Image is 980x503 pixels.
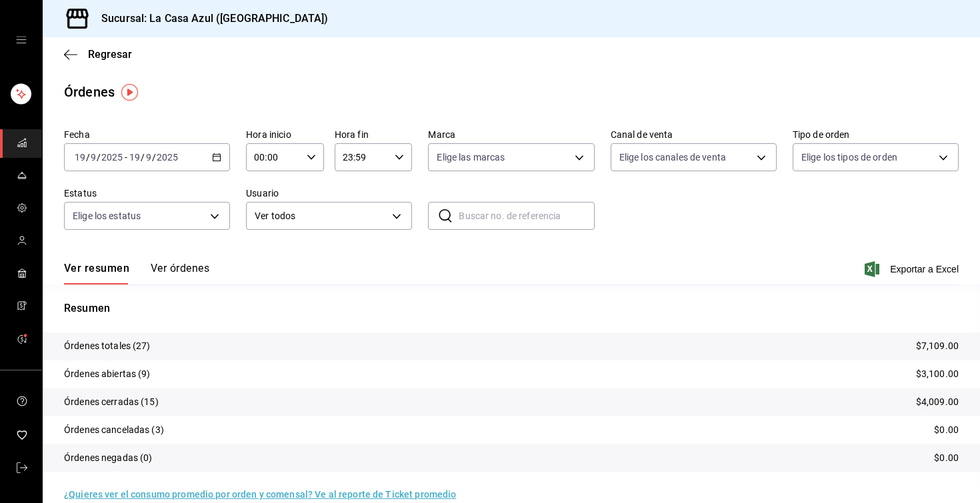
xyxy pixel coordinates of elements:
label: Canal de venta [611,130,777,139]
input: ---- [156,152,179,163]
span: Ver todos [255,209,387,223]
p: Órdenes totales (27) [64,339,151,353]
p: $7,109.00 [916,339,959,353]
span: Elige las marcas [437,151,505,164]
button: open drawer [16,35,27,45]
span: / [97,152,101,163]
input: ---- [101,152,123,163]
p: $0.00 [934,451,959,465]
label: Estatus [64,189,230,198]
span: / [141,152,145,163]
label: Hora inicio [246,130,324,139]
div: Órdenes [64,82,115,102]
span: / [152,152,156,163]
p: $3,100.00 [916,367,959,381]
button: Regresar [64,48,132,61]
h3: Sucursal: La Casa Azul ([GEOGRAPHIC_DATA]) [91,11,329,27]
button: Ver órdenes [151,262,209,284]
input: -- [145,152,152,163]
span: - [125,152,127,163]
span: Regresar [88,48,132,61]
button: Ver resumen [64,262,129,284]
span: Elige los canales de venta [619,151,726,164]
p: Órdenes abiertas (9) [64,367,151,381]
span: Elige los estatus [73,209,141,223]
p: $0.00 [934,423,959,437]
button: Exportar a Excel [867,261,959,277]
label: Tipo de orden [793,130,959,139]
label: Fecha [64,130,230,139]
input: Buscar no. de referencia [459,203,594,229]
p: Órdenes canceladas (3) [64,423,164,437]
p: Órdenes cerradas (15) [64,395,159,409]
p: $4,009.00 [916,395,959,409]
span: / [86,152,90,163]
img: Tooltip marker [121,84,138,101]
div: navigation tabs [64,262,209,284]
input: -- [129,152,141,163]
label: Usuario [246,189,412,198]
span: Elige los tipos de orden [801,151,897,164]
p: Resumen [64,300,959,316]
p: Órdenes negadas (0) [64,451,153,465]
input: -- [90,152,97,163]
label: Hora fin [335,130,413,139]
a: ¿Quieres ver el consumo promedio por orden y comensal? Ve al reporte de Ticket promedio [64,489,456,500]
input: -- [74,152,86,163]
label: Marca [428,130,594,139]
